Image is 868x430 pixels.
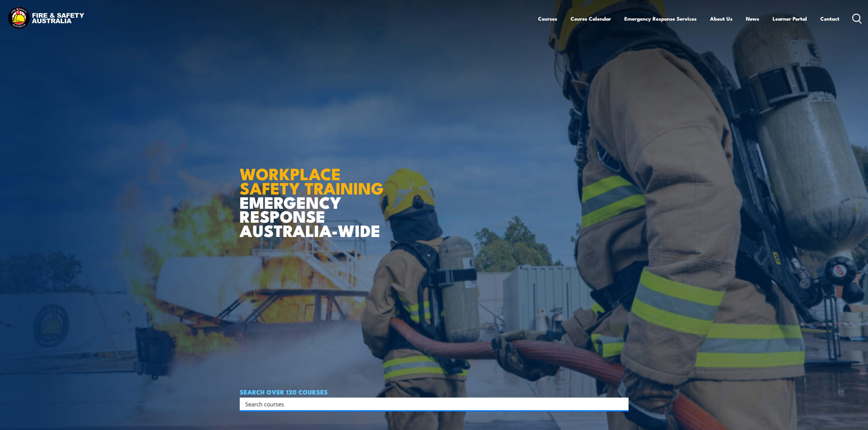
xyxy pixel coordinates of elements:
[240,151,388,237] h1: EMERGENCY RESPONSE AUSTRALIA-WIDE
[240,388,629,395] h4: SEARCH OVER 120 COURSES
[624,11,697,27] a: Emergency Response Services
[618,400,626,408] button: Search magnifier button
[571,11,611,27] a: Course Calendar
[773,11,807,27] a: Learner Portal
[820,11,839,27] a: Contact
[245,399,615,408] input: Search input
[538,11,557,27] a: Courses
[246,400,616,408] form: Search form
[710,11,732,27] a: About Us
[240,161,384,200] strong: WORKPLACE SAFETY TRAINING
[746,11,759,27] a: News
